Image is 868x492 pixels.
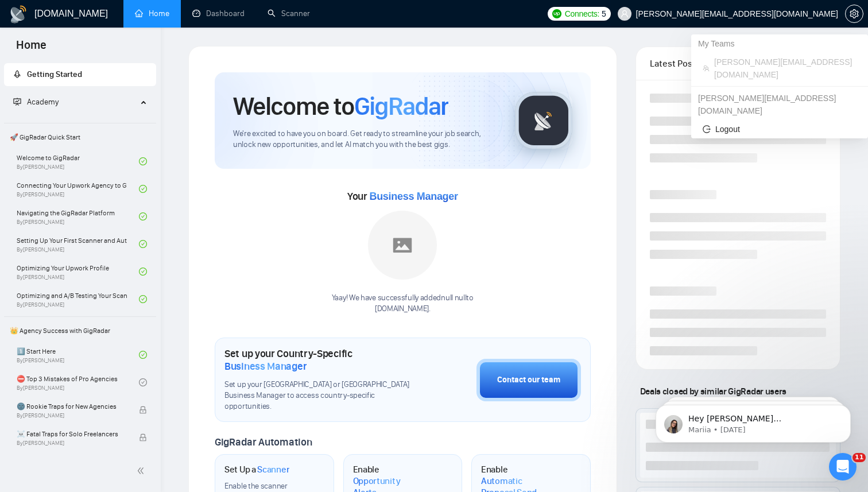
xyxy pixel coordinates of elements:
span: Hey [PERSON_NAME][EMAIL_ADDRESS][DOMAIN_NAME], Looks like your Upwork agency [DOMAIN_NAME] ran ou... [50,33,197,202]
a: dashboardDashboard [192,9,245,18]
iframe: Intercom notifications message [638,381,868,461]
span: rocket [13,70,21,78]
span: Set up your [GEOGRAPHIC_DATA] or [GEOGRAPHIC_DATA] Business Manager to access country-specific op... [224,379,419,412]
span: 5 [602,7,606,20]
span: user [621,10,629,18]
li: Getting Started [4,63,156,86]
span: check-circle [139,212,147,220]
span: GigRadar [354,91,448,122]
img: upwork-logo.png [552,9,561,18]
span: check-circle [139,295,147,303]
span: By [PERSON_NAME] [17,440,127,447]
span: lock [139,406,147,414]
span: setting [846,9,863,18]
span: Getting Started [27,69,82,79]
a: Navigating the GigRadar PlatformBy[PERSON_NAME] [17,204,139,229]
span: Deals closed by similar GigRadar users [635,381,791,401]
a: homeHome [135,9,169,18]
a: setting [845,9,863,18]
span: check-circle [139,351,147,359]
div: Yaay! We have successfully added null null to [332,293,474,315]
a: Optimizing and A/B Testing Your Scanner for Better ResultsBy[PERSON_NAME] [17,286,139,312]
a: Setting Up Your First Scanner and Auto-BidderBy[PERSON_NAME] [17,231,139,257]
span: fund-projection-screen [13,98,21,106]
span: check-circle [139,157,147,165]
iframe: Intercom live chat [829,453,857,481]
h1: Welcome to [233,91,448,122]
span: lock [139,433,147,441]
div: My Teams [691,34,868,53]
button: setting [845,5,863,23]
img: logo [9,5,28,24]
span: check-circle [139,240,147,248]
span: Latest Posts from the GigRadar Community [650,56,707,71]
img: placeholder.png [368,211,437,280]
span: Scanner [257,464,289,475]
span: double-left [137,465,148,476]
a: Optimizing Your Upwork ProfileBy[PERSON_NAME] [17,259,139,284]
span: check-circle [139,378,147,386]
p: Message from Mariia, sent 2d ago [50,44,198,55]
span: We're excited to have you on board. Get ready to streamline your job search, unlock new opportuni... [233,129,497,150]
span: 🚀 GigRadar Quick Start [5,126,155,149]
h1: Set Up a [224,464,289,475]
span: check-circle [139,185,147,193]
span: Home [7,37,56,61]
a: 1️⃣ Start HereBy[PERSON_NAME] [17,342,139,367]
span: Your [347,190,458,203]
h1: Set up your Country-Specific [224,347,419,373]
span: ☠️ Fatal Traps for Solo Freelancers [17,428,127,440]
button: Contact our team [476,359,581,401]
img: gigradar-logo.png [515,92,572,149]
a: searchScanner [268,9,310,18]
span: Academy [13,97,59,107]
span: logout [703,125,711,133]
p: [DOMAIN_NAME] . [332,304,474,315]
a: ⛔ Top 3 Mistakes of Pro AgenciesBy[PERSON_NAME] [17,370,139,395]
span: Business Manager [224,360,307,373]
a: Welcome to GigRadarBy[PERSON_NAME] [17,149,139,174]
span: 👑 Agency Success with GigRadar [5,319,155,342]
span: Academy [27,97,59,107]
span: check-circle [139,268,147,276]
span: [PERSON_NAME][EMAIL_ADDRESS][DOMAIN_NAME] [714,56,857,81]
span: By [PERSON_NAME] [17,412,127,419]
div: Contact our team [497,374,560,386]
a: Connecting Your Upwork Agency to GigRadarBy[PERSON_NAME] [17,176,139,202]
span: GigRadar Automation [215,436,312,448]
span: 11 [852,453,866,462]
span: Logout [703,123,857,135]
div: dmytro.poberezhnyii@gmail.com [691,89,868,120]
span: 🌚 Rookie Traps for New Agencies [17,401,127,412]
span: Connects: [565,7,599,20]
span: team [703,65,710,72]
span: Business Manager [369,191,458,202]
